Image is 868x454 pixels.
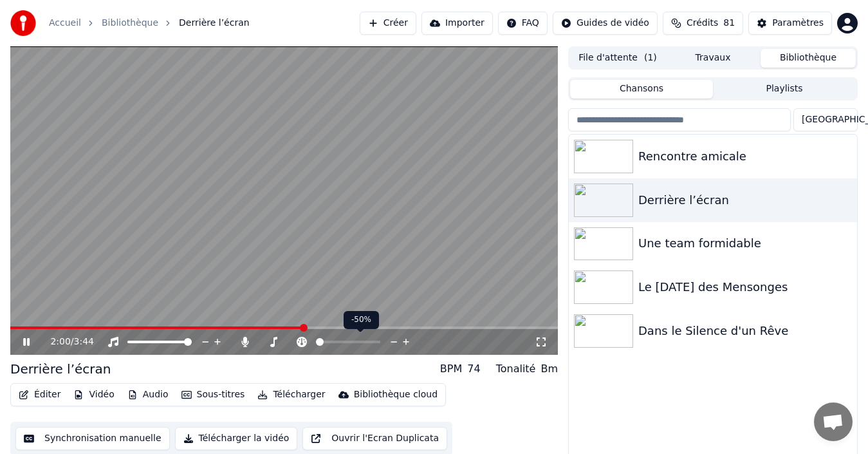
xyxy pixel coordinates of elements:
[570,80,713,99] button: Chansons
[14,386,66,404] button: Éditer
[663,12,743,35] button: Crédits81
[175,427,298,450] button: Télécharger la vidéo
[498,12,548,35] button: FAQ
[354,388,438,401] div: Bibliothèque cloud
[644,52,657,64] span: ( 1 )
[49,17,250,30] nav: breadcrumb
[467,361,480,377] div: 74
[344,311,379,329] div: -50%
[748,12,832,35] button: Paramètres
[687,17,718,30] span: Crédits
[540,361,558,377] div: Bm
[179,17,250,30] span: Derrière l’écran
[814,402,853,441] div: Ouvrir le chat
[50,336,81,348] div: /
[665,49,761,68] button: Travaux
[570,49,665,68] button: File d'attente
[68,386,119,404] button: Vidéo
[360,12,416,35] button: Créer
[496,361,536,377] div: Tonalité
[10,360,111,378] div: Derrière l’écran
[15,427,170,450] button: Synchronisation manuelle
[252,386,330,404] button: Télécharger
[302,427,447,450] button: Ouvrir l'Ecran Duplicata
[638,322,852,340] div: Dans le Silence d'un Rêve
[176,386,250,404] button: Sous-titres
[421,12,493,35] button: Importer
[49,17,81,30] a: Accueil
[772,17,824,30] div: Paramètres
[638,278,852,296] div: Le [DATE] des Mensonges
[74,336,94,348] span: 3:44
[102,17,158,30] a: Bibliothèque
[638,234,852,252] div: Une team formidable
[713,80,856,99] button: Playlists
[761,49,856,68] button: Bibliothèque
[723,17,735,30] span: 81
[50,336,70,348] span: 2:00
[638,191,852,209] div: Derrière l’écran
[638,147,852,166] div: Rencontre amicale
[553,12,658,35] button: Guides de vidéo
[10,10,36,36] img: youka
[122,386,174,404] button: Audio
[440,361,462,377] div: BPM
